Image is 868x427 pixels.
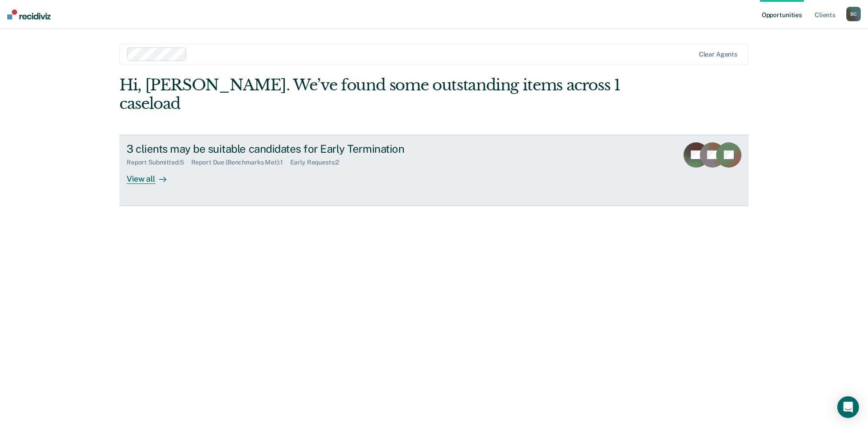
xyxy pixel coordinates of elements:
img: Recidiviz [7,9,51,19]
div: Hi, [PERSON_NAME]. We’ve found some outstanding items across 1 caseload [119,76,623,113]
div: Report Submitted : 5 [127,159,191,166]
div: Report Due (Benchmarks Met) : 1 [191,159,290,166]
div: Early Requests : 2 [290,159,347,166]
div: Open Intercom Messenger [837,396,859,418]
div: View all [127,166,177,184]
div: B C [846,7,861,21]
div: Clear agents [699,51,737,58]
div: 3 clients may be suitable candidates for Early Termination [127,142,444,155]
a: 3 clients may be suitable candidates for Early TerminationReport Submitted:5Report Due (Benchmark... [119,135,749,206]
button: BC [846,7,861,21]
